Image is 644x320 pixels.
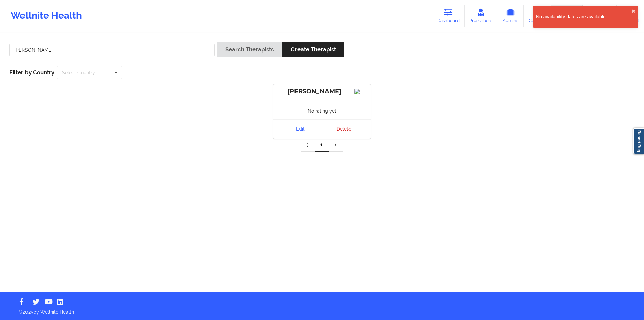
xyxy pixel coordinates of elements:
a: Coaches [524,5,551,27]
input: Search Keywords [9,44,215,56]
a: Prescribers [465,5,498,27]
span: Filter by Country [9,69,54,76]
div: Select Country [62,70,95,75]
a: Edit [278,123,322,135]
a: 1 [315,138,329,152]
div: Pagination Navigation [301,138,343,152]
a: Previous item [301,138,315,152]
button: Search Therapists [217,42,282,57]
a: Next item [329,138,343,152]
div: No availability dates are available [536,13,631,20]
button: close [631,9,635,14]
div: No rating yet [273,103,371,119]
a: Report Bug [633,128,644,154]
button: Delete [322,123,366,135]
a: Dashboard [432,5,465,27]
div: [PERSON_NAME] [278,88,366,95]
a: Admins [497,5,524,27]
p: © 2025 by Wellnite Health [14,304,630,315]
img: Image%2Fplaceholer-image.png [354,89,366,94]
button: Create Therapist [282,42,344,57]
